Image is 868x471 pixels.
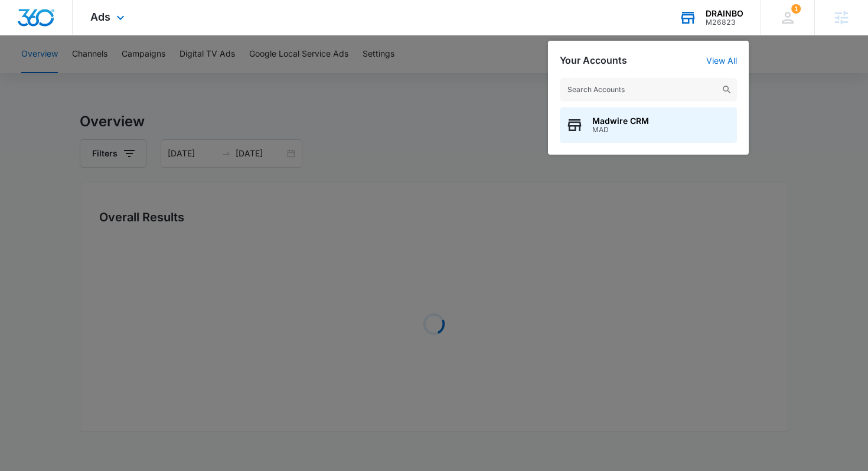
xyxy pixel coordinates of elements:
div: account name [706,9,743,18]
span: MAD [592,126,649,134]
h2: Your Accounts [560,55,627,66]
a: View All [706,55,737,66]
div: notifications count [791,4,801,14]
button: Madwire CRMMAD [560,107,737,143]
span: Madwire CRM [592,116,649,126]
input: Search Accounts [560,78,737,102]
span: 1 [791,4,801,14]
div: account id [706,18,743,27]
span: Ads [90,11,110,23]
